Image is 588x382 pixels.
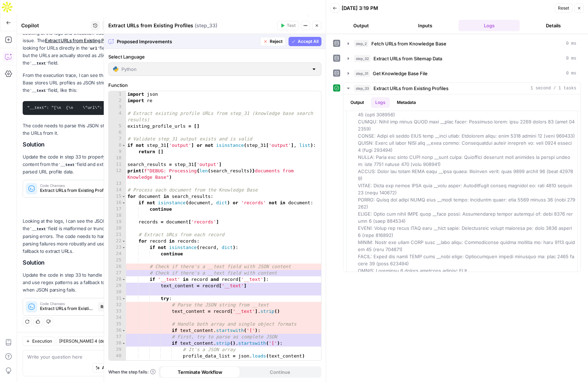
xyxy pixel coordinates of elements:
[59,338,127,345] input: Claude Sonnet 4 (default)
[23,122,144,137] p: The code needs to parse this JSON string and extract the URLs from it.
[109,283,126,289] div: 29
[122,359,126,366] span: Toggle code folding, rows 41 through 45
[23,72,144,94] p: From the execution trace, I can see that the Knowledge Base stores URL profiles as JSON strings i...
[109,193,126,200] div: 15
[371,40,446,47] span: Fetch URLs from Knowledge Base
[108,22,275,29] div: Extract URLs from Existing Profiles
[40,187,108,194] span: Extract URLs from Existing Profiles (step_33)
[178,369,222,376] span: Terminate Workflow
[373,55,442,62] span: Extract URLs from Sitemap Data
[40,302,95,305] span: Code Changes
[343,38,581,49] button: 0 ms
[58,163,77,167] code: __text
[109,155,126,161] div: 10
[108,53,321,60] label: Select Language
[109,136,126,142] div: 7
[122,238,126,244] span: Toggle code folding, rows 22 through 84
[240,366,320,378] button: Continue
[23,217,144,255] p: Looking at the logs, I can see the JSON in the field is malformed or truncated, causing parsing e...
[122,295,126,302] span: Toggle code folding, rows 31 through 62
[32,338,52,344] span: Execution
[92,363,127,372] button: Auto Mode
[109,123,126,129] div: 5
[109,340,126,347] div: 38
[122,142,126,149] span: Toggle code folding, rows 8 through 9
[122,193,126,200] span: Toggle code folding, rows 15 through 84
[27,106,396,110] code: "__text": "[\n {\n \"url\": \"https://[DOMAIN_NAME]/blog/ai-automation/phantombuster-alternatives...
[109,251,126,257] div: 24
[530,85,576,92] span: 1 second / 1 tasks
[29,227,48,231] code: __text
[45,38,118,43] a: Extract URLs from Existing Profiles
[23,153,144,176] p: Update the code in step 33 to properly parse the JSON content from the field and extract URLs fro...
[109,168,126,181] div: 12
[109,238,126,244] div: 22
[109,347,126,353] div: 39
[109,359,126,366] div: 41
[109,110,126,123] div: 4
[109,353,126,359] div: 40
[109,225,126,232] div: 20
[109,289,126,295] div: 30
[88,46,99,51] code: url
[109,212,126,219] div: 18
[109,270,126,276] div: 27
[109,257,126,264] div: 25
[109,187,126,193] div: 14
[122,276,126,283] span: Toggle code folding, rows 28 through 78
[270,369,290,376] span: Continue
[566,40,576,47] span: 0 ms
[108,369,156,375] a: When the step fails:
[330,20,392,31] button: Output
[109,91,126,98] div: 1
[29,61,48,66] code: __text
[371,97,390,108] button: Logs
[109,302,126,308] div: 32
[343,94,581,272] div: 1 second / 1 tasks
[108,82,321,89] label: Function
[298,38,319,45] span: Accept All
[109,334,126,340] div: 37
[555,4,572,13] button: Reset
[354,40,369,47] span: step_2
[343,68,581,79] button: 0 ms
[109,129,126,136] div: 6
[23,141,144,148] h2: Solution
[109,232,126,238] div: 21
[109,206,126,212] div: 17
[343,83,581,94] button: 1 second / 1 tasks
[109,142,126,149] div: 8
[23,271,144,294] p: Update the code in step 33 to handle malformed JSON and use regex patterns as a fallback to extra...
[558,5,569,11] span: Reset
[109,149,126,155] div: 9
[346,97,368,108] button: Output
[29,89,48,93] code: __text
[122,244,126,251] span: Toggle code folding, rows 23 through 24
[354,70,370,77] span: step_31
[109,244,126,251] div: 23
[23,29,144,67] p: Looking at the logs and execution trace, I can see the issue. The step is looking for URLs direct...
[109,276,126,283] div: 28
[354,55,371,62] span: step_32
[373,70,428,77] span: Get Knowledge Base File
[373,85,449,92] span: Extract URLs from Existing Profiles
[21,22,89,29] div: Copilot
[195,22,217,29] span: ( step_33 )
[121,66,308,73] input: Python
[122,200,126,206] span: Toggle code folding, rows 16 through 17
[393,97,420,108] button: Metadata
[287,22,296,29] span: Test
[277,21,299,30] button: Test
[98,302,116,311] button: Reject
[260,37,286,46] button: Reject
[109,327,126,334] div: 36
[122,327,126,334] span: Toggle code folding, row 36
[109,104,126,110] div: 3
[109,264,126,270] div: 26
[109,315,126,321] div: 34
[122,340,126,347] span: Toggle code folding, rows 38 through 45
[40,184,108,187] span: Code Changes
[109,98,126,104] div: 2
[354,85,371,92] span: step_33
